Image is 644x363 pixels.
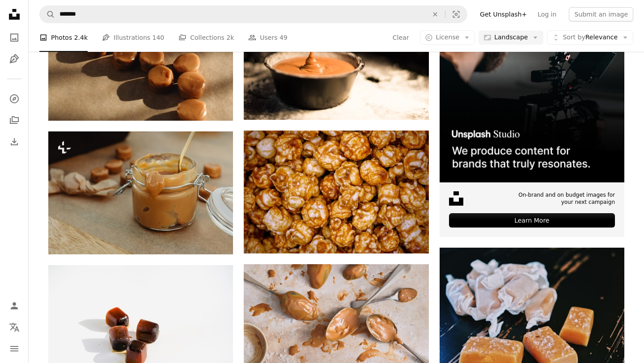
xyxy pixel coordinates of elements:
[547,30,633,45] button: Sort byRelevance
[48,55,233,63] a: a pile of chocolate covered donuts sitting on top of a table
[244,188,428,196] a: caramel corn
[48,131,233,254] img: a jar of peanut butter with a spoon sticking out of it
[48,322,233,330] a: brown and white stones on white surface
[392,30,410,45] button: Clear
[5,297,23,315] a: Log in / Sign up
[5,29,23,46] a: Photos
[153,33,165,42] span: 140
[5,340,23,358] button: Menu
[102,23,164,52] a: Illustrations 140
[440,313,624,321] a: a plate of sushi
[5,133,23,151] a: Download History
[479,30,543,45] button: Landscape
[563,33,618,42] span: Relevance
[449,191,463,206] img: file-1631678316303-ed18b8b5cb9cimage
[475,7,532,21] a: Get Unsplash+
[569,7,633,21] button: Submit an image
[244,321,428,329] a: Spoons filled with peanut butter on top of a table
[40,6,55,23] button: Search Unsplash
[5,90,23,108] a: Explore
[449,213,615,228] div: Learn More
[532,7,562,21] a: Log in
[248,23,288,52] a: Users 49
[244,55,428,63] a: brown liquid in white ceramic cup
[5,318,23,336] button: Language
[280,33,288,42] span: 49
[425,6,445,23] button: Clear
[5,111,23,129] a: Collections
[178,23,234,52] a: Collections 2k
[494,33,528,42] span: Landscape
[39,5,467,23] form: Find visuals sitewide
[226,33,234,42] span: 2k
[563,34,585,41] span: Sort by
[445,6,467,23] button: Visual search
[513,191,615,207] span: On-brand and on budget images for your next campaign
[5,50,23,68] a: Illustrations
[420,30,475,45] button: License
[436,34,459,41] span: License
[244,131,428,253] img: caramel corn
[5,5,23,25] a: Home — Unsplash
[48,189,233,197] a: a jar of peanut butter with a spoon sticking out of it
